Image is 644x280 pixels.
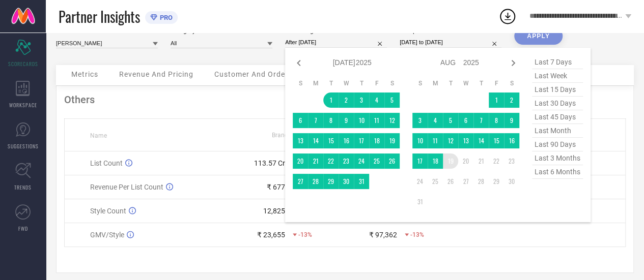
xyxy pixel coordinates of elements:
td: Mon Jul 21 2025 [308,153,323,169]
td: Wed Jul 30 2025 [339,174,354,189]
td: Wed Aug 13 2025 [458,133,473,148]
span: Metrics [71,70,98,78]
td: Tue Jul 01 2025 [323,92,339,108]
span: SUGGESTIONS [8,142,39,150]
td: Tue Jul 15 2025 [323,133,339,148]
span: Brand Value [272,132,305,139]
th: Sunday [412,79,428,87]
span: last 3 months [532,151,583,165]
td: Wed Jul 23 2025 [339,153,354,169]
span: Name [90,132,107,139]
div: Previous month [293,57,305,69]
td: Sun Jul 13 2025 [293,133,308,148]
td: Sat Aug 16 2025 [504,133,519,148]
td: Mon Aug 25 2025 [428,174,443,189]
td: Sat Jul 19 2025 [384,133,400,148]
td: Fri Aug 22 2025 [489,153,504,169]
td: Wed Aug 06 2025 [458,113,473,128]
th: Friday [489,79,504,87]
td: Sat Aug 09 2025 [504,113,519,128]
td: Fri Jul 25 2025 [369,153,384,169]
th: Tuesday [323,79,339,87]
span: Partner Insights [59,6,140,27]
td: Sun Aug 17 2025 [412,153,428,169]
td: Fri Aug 01 2025 [489,92,504,108]
span: last 15 days [532,83,583,97]
div: Open download list [498,7,517,25]
th: Wednesday [339,79,354,87]
th: Friday [369,79,384,87]
div: Others [64,94,626,106]
td: Mon Jul 07 2025 [308,113,323,128]
td: Mon Aug 18 2025 [428,153,443,169]
td: Sat Jul 26 2025 [384,153,400,169]
td: Sat Jul 05 2025 [384,92,400,108]
th: Saturday [504,79,519,87]
td: Thu Jul 10 2025 [354,113,369,128]
td: Tue Aug 05 2025 [443,113,458,128]
span: WORKSPACE [9,101,37,109]
span: List Count [90,159,123,167]
span: last month [532,124,583,138]
span: Revenue Per List Count [90,183,163,191]
td: Wed Jul 02 2025 [339,92,354,108]
span: last 45 days [532,110,583,124]
th: Monday [428,79,443,87]
td: Mon Jul 14 2025 [308,133,323,148]
th: Sunday [293,79,308,87]
td: Sun Aug 03 2025 [412,113,428,128]
td: Tue Jul 22 2025 [323,153,339,169]
th: Wednesday [458,79,473,87]
td: Wed Jul 16 2025 [339,133,354,148]
td: Sat Aug 02 2025 [504,92,519,108]
span: SCORECARDS [8,60,38,68]
div: Next month [507,57,519,69]
td: Wed Aug 20 2025 [458,153,473,169]
span: last week [532,69,583,83]
td: Sun Jul 06 2025 [293,113,308,128]
td: Fri Jul 18 2025 [369,133,384,148]
td: Fri Aug 15 2025 [489,133,504,148]
th: Tuesday [443,79,458,87]
td: Fri Jul 11 2025 [369,113,384,128]
td: Sun Jul 20 2025 [293,153,308,169]
span: GMV/Style [90,231,124,239]
span: last 90 days [532,138,583,151]
td: Thu Jul 24 2025 [354,153,369,169]
div: ₹ 97,362 [369,231,397,239]
span: -13% [410,231,424,238]
span: last 7 days [532,55,583,69]
div: 113.57 Cr [254,159,285,167]
td: Thu Aug 21 2025 [473,153,489,169]
td: Fri Aug 29 2025 [489,174,504,189]
span: Revenue And Pricing [119,70,193,78]
td: Tue Jul 29 2025 [323,174,339,189]
td: Tue Jul 08 2025 [323,113,339,128]
td: Sat Aug 30 2025 [504,174,519,189]
td: Wed Aug 27 2025 [458,174,473,189]
td: Sun Aug 24 2025 [412,174,428,189]
td: Fri Jul 04 2025 [369,92,384,108]
div: ₹ 677 [267,183,285,191]
th: Thursday [354,79,369,87]
span: last 6 months [532,165,583,179]
span: PRO [157,14,173,21]
td: Wed Jul 09 2025 [339,113,354,128]
span: TRENDS [14,183,32,191]
td: Thu Aug 14 2025 [473,133,489,148]
div: 12,825 [263,207,285,215]
td: Sun Jul 27 2025 [293,174,308,189]
th: Thursday [473,79,489,87]
td: Thu Jul 03 2025 [354,92,369,108]
td: Thu Jul 31 2025 [354,174,369,189]
td: Thu Aug 07 2025 [473,113,489,128]
div: ₹ 23,655 [257,231,285,239]
td: Tue Aug 19 2025 [443,153,458,169]
td: Sat Jul 12 2025 [384,113,400,128]
span: last 30 days [532,97,583,110]
td: Mon Aug 04 2025 [428,113,443,128]
td: Sat Aug 23 2025 [504,153,519,169]
td: Thu Aug 28 2025 [473,174,489,189]
span: Style Count [90,207,126,215]
input: Select date range [285,37,387,48]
